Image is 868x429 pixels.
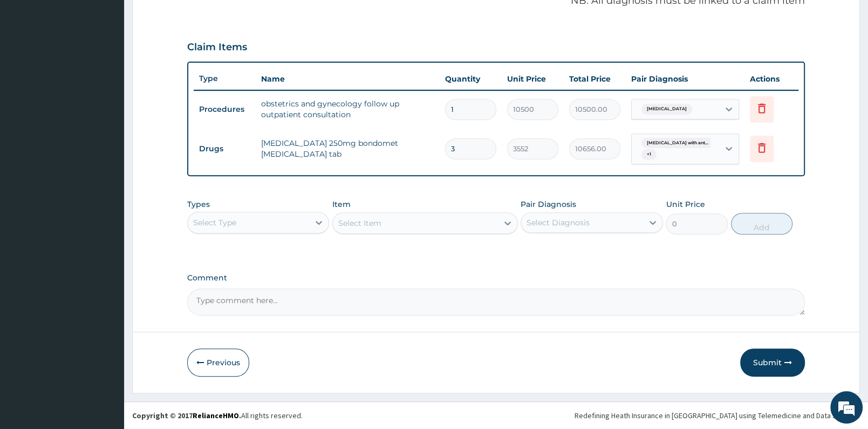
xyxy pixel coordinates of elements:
[564,68,626,90] th: Total Price
[194,139,256,159] td: Drugs
[193,217,236,228] div: Select Type
[187,200,210,209] label: Types
[527,217,590,228] div: Select Diagnosis
[521,199,576,210] label: Pair Diagnosis
[740,348,805,377] button: Submit
[256,93,440,125] td: obstetrics and gynecology follow up outpatient consultation
[502,68,564,90] th: Unit Price
[256,132,440,165] td: [MEDICAL_DATA] 250mg bondomet [MEDICAL_DATA] tab
[575,410,860,421] div: Redefining Heath Insurance in [GEOGRAPHIC_DATA] using Telemedicine and Data Science!
[731,213,792,234] button: Add
[132,411,241,420] strong: Copyright © 2017 .
[56,61,181,75] div: Conversation(s)
[177,5,203,31] div: Minimize live chat window
[641,138,714,149] span: [MEDICAL_DATA] with ant...
[440,68,502,90] th: Quantity
[67,278,144,298] div: Chat Now
[194,69,256,89] th: Type
[187,348,249,377] button: Previous
[58,152,153,262] span: No previous conversation
[744,68,798,90] th: Actions
[641,104,692,115] span: [MEDICAL_DATA]
[187,273,805,283] label: Comment
[332,199,351,210] label: Item
[666,199,705,210] label: Unit Price
[124,401,868,429] footer: All rights reserved.
[256,68,440,90] th: Name
[187,42,247,53] h3: Claim Items
[194,99,256,119] td: Procedures
[193,411,239,420] a: RelianceHMO
[641,149,657,160] span: + 1
[626,68,744,90] th: Pair Diagnosis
